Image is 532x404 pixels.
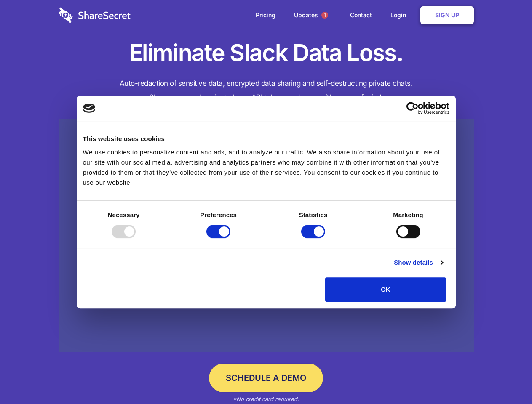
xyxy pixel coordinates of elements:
a: Contact [342,2,380,28]
a: Sign Up [420,6,474,24]
a: Login [382,2,419,28]
a: Wistia video thumbnail [59,119,474,352]
a: Schedule a Demo [209,364,323,392]
a: Usercentrics Cookiebot - opens in a new window [376,102,449,114]
img: logo [83,104,96,113]
span: 1 [321,12,328,19]
a: Pricing [247,2,284,28]
a: Show details [394,258,443,268]
div: We use cookies to personalize content and ads, and to analyze our traffic. We also share informat... [83,147,449,188]
em: *No credit card required. [233,396,299,402]
div: This website uses cookies [83,134,449,144]
h4: Auto-redaction of sensitive data, encrypted data sharing and self-destructing private chats. Shar... [59,77,474,104]
h1: Eliminate Slack Data Loss. [59,38,474,68]
strong: Statistics [299,211,328,218]
strong: Marketing [393,211,423,218]
button: OK [325,277,446,302]
img: logo-wordmark-white-trans-d4663122ce5f474addd5e946df7df03e33cb6a1c49d2221995e7729f52c070b2.svg [59,7,131,23]
strong: Necessary [108,211,140,218]
strong: Preferences [200,211,237,218]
